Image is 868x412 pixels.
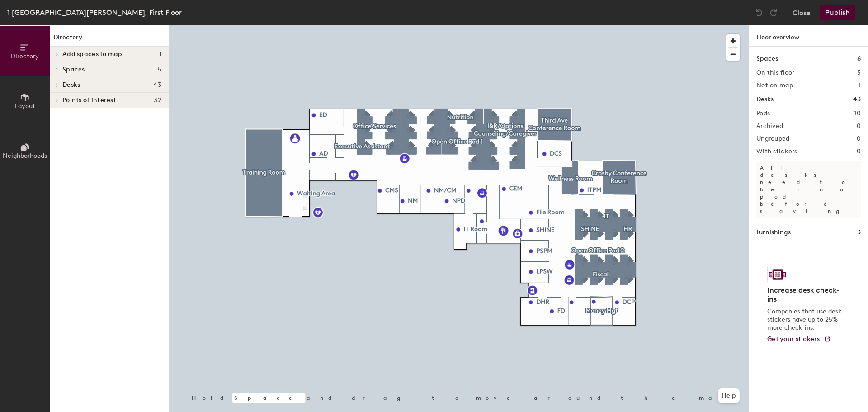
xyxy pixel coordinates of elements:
h1: 6 [857,54,861,64]
span: Directory [11,52,39,60]
span: Add spaces to map [62,51,123,58]
h2: 0 [857,135,861,142]
span: 43 [153,81,161,89]
span: Layout [15,102,35,110]
h1: Floor overview [749,25,868,47]
button: Close [793,5,811,20]
p: All desks need to be in a pod before saving [756,161,861,218]
h1: 3 [857,227,861,237]
img: Undo [755,8,764,17]
div: 1 [GEOGRAPHIC_DATA][PERSON_NAME], First Floor [7,7,182,18]
h1: Directory [50,33,169,47]
h2: 0 [857,148,861,155]
h2: 0 [857,123,861,130]
a: Get your stickers [767,336,831,343]
h1: Spaces [756,54,778,64]
h2: With stickers [756,148,797,155]
h2: Pods [756,110,770,117]
span: 32 [154,97,161,104]
h2: On this floor [756,69,795,76]
button: Help [718,388,740,403]
h1: Furnishings [756,227,791,237]
span: Spaces [62,66,85,73]
span: 5 [158,66,161,73]
h1: Desks [756,95,774,104]
h2: 1 [859,82,861,89]
h4: Increase desk check-ins [767,286,844,304]
span: Desks [62,81,80,89]
p: Companies that use desk stickers have up to 25% more check-ins. [767,308,844,332]
span: Neighborhoods [3,152,47,160]
img: Sticker logo [767,267,788,282]
h1: 43 [853,95,861,104]
h2: Archived [756,123,783,130]
h2: 10 [854,110,861,117]
h2: Not on map [756,82,793,89]
span: Get your stickers [767,335,820,343]
img: Redo [769,8,778,17]
h2: 5 [857,69,861,76]
h2: Ungrouped [756,135,790,142]
span: 1 [159,51,161,58]
span: Points of interest [62,97,116,104]
button: Publish [820,5,855,20]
